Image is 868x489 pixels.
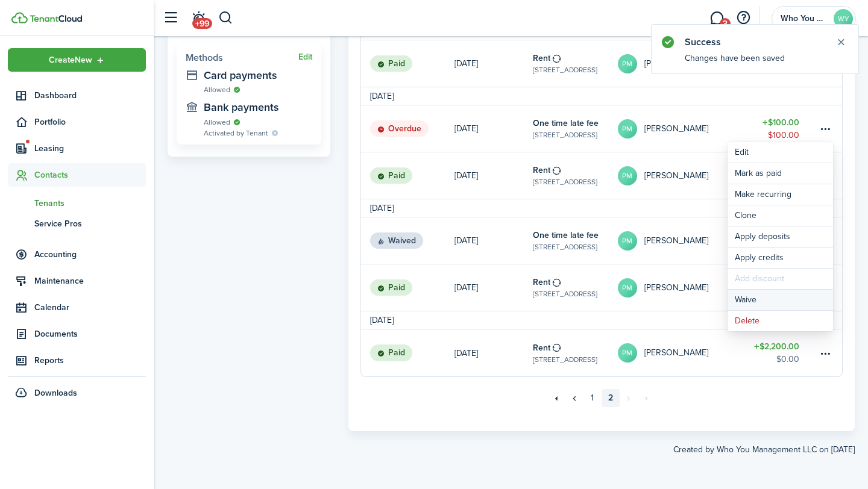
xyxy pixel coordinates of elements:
button: Open menu [818,122,832,136]
a: [DATE] [454,329,533,376]
img: TenantCloud [30,15,82,22]
table-subtitle: [STREET_ADDRESS] [533,354,597,365]
a: Waived [361,217,454,264]
avatar-text: PM [618,119,637,139]
a: One time late fee[STREET_ADDRESS] [533,217,618,264]
avatar-text: WY [834,9,853,28]
table-subtitle: [STREET_ADDRESS] [533,176,597,187]
widget-stats-title: Methods [186,52,298,63]
span: Allowed [204,117,230,128]
td: [DATE] [361,314,403,326]
a: Rent[STREET_ADDRESS] [533,40,618,87]
span: Portfolio [34,116,146,128]
a: [DATE] [454,152,533,199]
a: Dashboard [8,84,146,107]
table-info-title: One time late fee [533,229,599,241]
span: Dashboard [34,89,146,102]
span: Allowed [204,84,230,95]
status: Paid [370,344,412,361]
status: Paid [370,279,412,296]
a: Rent[STREET_ADDRESS] [533,264,618,311]
table-subtitle: [STREET_ADDRESS] [533,288,597,299]
table-profile-info-text: [PERSON_NAME] [644,348,708,358]
table-profile-info-text: [PERSON_NAME] [644,124,708,134]
avatar-text: PM [618,278,637,297]
td: [DATE] [361,202,403,214]
avatar-text: PM [618,231,637,251]
table-subtitle: [STREET_ADDRESS] [533,129,597,140]
span: 3 [720,18,731,29]
span: Who You Management LLC [781,14,829,23]
button: Delete [728,311,833,331]
a: Notifications [187,3,210,34]
table-info-title: Rent [533,341,550,354]
span: +99 [192,18,212,29]
a: PM[PERSON_NAME] [618,217,746,264]
p: [DATE] [454,169,478,182]
notify-body: Changes have been saved [652,52,858,73]
a: Paid [361,40,454,87]
a: Messaging [705,3,728,34]
table-amount-description: $100.00 [768,129,799,142]
p: [DATE] [454,234,478,247]
a: Clone [728,205,833,226]
a: PM[PERSON_NAME] [618,105,746,152]
span: Service Pros [34,217,146,230]
a: Last [638,389,656,407]
table-amount-title: $2,200.00 [754,340,799,353]
a: PM[PERSON_NAME] [618,40,746,87]
status: Paid [370,55,412,72]
created-at: Created by Who You Management LLC on [DATE] [168,431,855,456]
table-info-title: One time late fee [533,117,599,129]
button: Edit [728,142,833,163]
table-amount-description: $0.00 [776,353,799,366]
table-subtitle: [STREET_ADDRESS] [533,241,597,252]
button: Search [218,8,233,28]
p: [DATE] [454,57,478,70]
a: First [547,389,565,407]
a: Next [620,389,638,407]
a: Rent[STREET_ADDRESS] [533,152,618,199]
button: Open menu [8,48,146,72]
span: Leasing [34,142,146,155]
a: [DATE] [454,217,533,264]
a: Paid [361,329,454,376]
button: Open sidebar [159,7,182,30]
widget-stats-description: Card payments [204,69,312,81]
a: Paid [361,152,454,199]
a: Previous [565,389,583,407]
avatar-text: PM [618,166,637,185]
a: One time late fee[STREET_ADDRESS] [533,105,618,152]
a: Tenants [8,193,146,213]
status: Paid [370,167,412,184]
table-info-title: Rent [533,164,550,176]
table-subtitle: [STREET_ADDRESS] [533,64,597,75]
a: [DATE] [454,264,533,311]
table-profile-info-text: [PERSON_NAME] [644,283,708,293]
span: Activated by Tenant [204,128,268,139]
td: [DATE] [361,90,403,102]
a: $100.00$100.00 [745,105,817,152]
span: Accounting [34,248,146,261]
span: Calendar [34,301,146,314]
widget-stats-description: Bank payments [204,101,312,113]
span: Documents [34,328,146,340]
a: PM[PERSON_NAME] [618,152,746,199]
button: Apply deposits [728,226,833,247]
avatar-text: PM [618,343,637,363]
table-profile-info-text: [PERSON_NAME] [644,59,708,69]
notify-title: Success [685,35,823,49]
button: Open resource center [733,8,753,28]
span: Downloads [34,387,77,399]
table-info-title: Rent [533,276,550,288]
p: [DATE] [454,122,478,135]
a: Mark as paid [728,163,833,184]
a: $2,200.00$0.00 [745,329,817,376]
a: Reports [8,349,146,372]
button: Edit [298,52,312,62]
a: 1 [583,389,602,407]
button: Apply credits [728,248,833,268]
a: Paid [361,264,454,311]
p: [DATE] [454,347,478,360]
table-info-title: Rent [533,52,550,64]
